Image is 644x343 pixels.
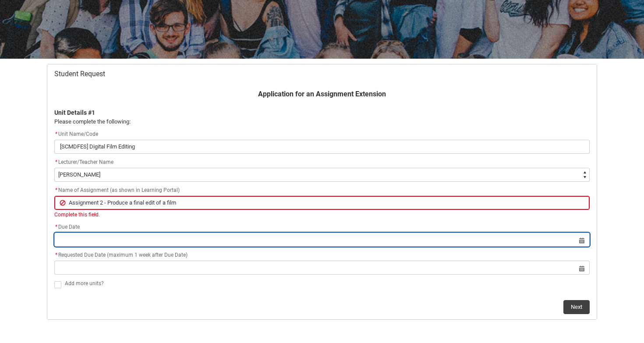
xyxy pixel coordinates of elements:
span: Name of Assignment (as shown in Learning Portal) [54,187,180,193]
abbr: required [55,252,57,258]
article: Redu_Student_Request flow [47,64,597,320]
span: Lecturer/Teacher Name [58,159,113,165]
abbr: required [55,131,57,137]
abbr: required [55,187,57,193]
span: Add more units? [65,280,104,286]
span: Requested Due Date (maximum 1 week after Due Date) [54,252,188,258]
span: Student Request [54,70,105,78]
div: Complete this field. [54,211,590,219]
abbr: required [55,159,57,165]
p: Please complete the following: [54,117,590,126]
abbr: required [55,224,57,230]
b: Application for an Assignment Extension [258,90,386,98]
span: Unit Name/Code [54,131,98,137]
span: Due Date [54,224,80,230]
b: Unit Details #1 [54,109,95,116]
button: Next [563,300,590,314]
